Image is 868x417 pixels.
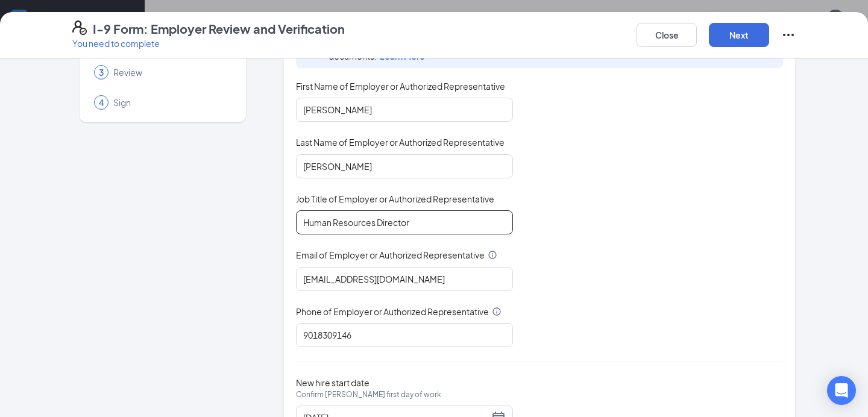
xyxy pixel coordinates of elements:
p: You need to complete [72,37,345,49]
input: Enter your email address [296,267,513,291]
input: Enter job title [296,210,513,234]
svg: Ellipses [781,28,796,42]
div: Open Intercom Messenger [827,376,856,405]
span: Email of Employer or Authorized Representative [296,249,485,261]
span: 3 [99,66,104,78]
button: Next [709,23,769,47]
h4: I-9 Form: Employer Review and Verification [93,20,345,37]
button: Close [637,23,697,47]
input: Enter your first name [296,98,513,122]
span: Phone of Employer or Authorized Representative [296,306,489,318]
svg: Info [488,250,497,260]
svg: FormI9EVerifyIcon [72,20,87,35]
span: First Name of Employer or Authorized Representative [296,80,505,92]
span: Sign [113,96,229,108]
span: Review [113,66,229,78]
span: 4 [99,96,104,108]
span: New hire start date [296,377,441,413]
input: Enter your last name [296,154,513,178]
span: Job Title of Employer or Authorized Representative [296,193,494,205]
span: Last Name of Employer or Authorized Representative [296,136,505,148]
svg: Info [492,307,502,316]
span: Confirm [PERSON_NAME] first day of work [296,389,441,401]
input: 10 digits only, e.g. "1231231234" [296,323,513,347]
